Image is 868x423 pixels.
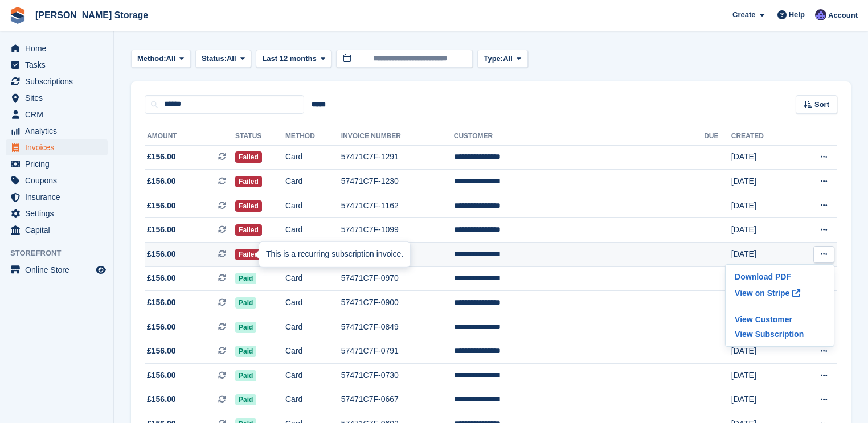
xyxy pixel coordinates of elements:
a: [PERSON_NAME] Storage [31,6,153,24]
a: menu [6,189,108,205]
span: Invoices [25,139,93,155]
span: Home [25,40,93,56]
span: Type: [484,53,503,64]
td: 57471C7F-0900 [341,291,454,315]
td: 57471C7F-1291 [341,145,454,170]
td: [DATE] [731,170,792,194]
a: menu [6,222,108,238]
td: 57471C7F-0791 [341,339,454,364]
a: menu [6,40,108,56]
span: All [166,53,176,64]
span: Paid [235,346,256,357]
a: View on Stripe [730,284,829,302]
a: menu [6,173,108,188]
th: Status [235,128,285,146]
td: 57471C7F-1099 [341,218,454,243]
span: Sort [814,99,829,110]
span: All [227,53,236,64]
span: £156.00 [147,175,176,187]
span: Failed [235,249,262,260]
button: Status: All [195,50,251,68]
span: Sites [25,90,93,106]
th: Customer [454,128,704,146]
span: Settings [25,206,93,221]
span: Last 12 months [262,53,316,64]
th: Amount [145,128,235,146]
button: Last 12 months [256,50,331,68]
a: menu [6,90,108,106]
a: menu [6,139,108,155]
img: stora-icon-8386f47178a22dfd0bd8f6a31ec36ba5ce8667c1dd55bd0f319d3a0aa187defe.svg [9,7,26,24]
span: Create [732,9,755,20]
a: menu [6,57,108,73]
span: Insurance [25,189,93,205]
span: Failed [235,176,262,187]
td: Card [285,388,341,412]
td: Card [285,170,341,194]
td: [DATE] [731,194,792,218]
th: Due [704,128,731,146]
span: Coupons [25,173,93,188]
a: menu [6,262,108,278]
span: Status: [202,53,227,64]
span: Pricing [25,156,93,172]
button: Type: All [477,50,527,68]
a: menu [6,123,108,139]
td: 57471C7F-0970 [341,266,454,291]
span: Paid [235,370,256,381]
span: Analytics [25,123,93,139]
span: Help [789,9,805,20]
td: 57471C7F-0730 [341,364,454,388]
td: 57471C7F-0667 [341,388,454,412]
span: Paid [235,273,256,284]
span: CRM [25,106,93,122]
td: Card [285,218,341,243]
span: Online Store [25,262,93,278]
th: Method [285,128,341,146]
td: 57471C7F-1230 [341,170,454,194]
a: menu [6,106,108,122]
a: menu [6,73,108,89]
span: £156.00 [147,248,176,260]
span: £156.00 [147,321,176,333]
td: Card [285,266,341,291]
td: [DATE] [731,339,792,364]
span: £156.00 [147,272,176,284]
a: Preview store [94,263,108,277]
img: Tim Sinnott [815,9,826,20]
div: This is a recurring subscription invoice. [259,242,410,267]
span: £156.00 [147,200,176,212]
td: [DATE] [731,388,792,412]
td: [DATE] [731,145,792,170]
span: £156.00 [147,369,176,381]
td: [DATE] [731,218,792,243]
td: 57471C7F-1162 [341,194,454,218]
td: Card [285,194,341,218]
a: menu [6,156,108,172]
td: 57471C7F-0849 [341,315,454,339]
span: Method: [137,53,166,64]
span: Paid [235,297,256,309]
button: Method: All [131,50,191,68]
a: menu [6,206,108,221]
span: £156.00 [147,345,176,357]
span: £156.00 [147,151,176,163]
a: View Subscription [730,327,829,342]
td: Card [285,339,341,364]
span: £156.00 [147,297,176,309]
td: [DATE] [731,364,792,388]
th: Invoice Number [341,128,454,146]
span: Storefront [10,248,113,259]
span: Failed [235,224,262,236]
td: Card [285,364,341,388]
td: Card [285,315,341,339]
a: Download PDF [730,269,829,284]
span: All [503,53,513,64]
span: Failed [235,151,262,163]
a: View Customer [730,312,829,327]
span: Paid [235,394,256,405]
span: Paid [235,322,256,333]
